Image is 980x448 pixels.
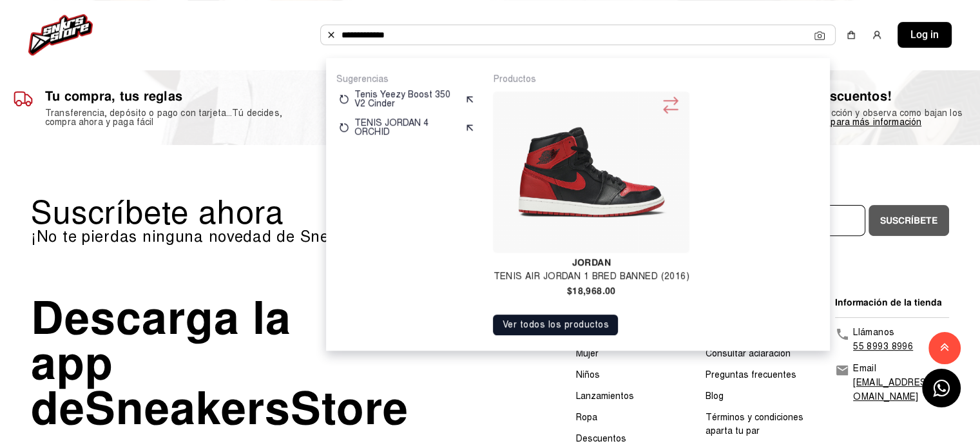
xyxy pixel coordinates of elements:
img: suggest.svg [465,122,475,133]
img: Tenis Air Jordan 1 Bred Banned (2016) [498,97,684,248]
h4: Jordan [493,258,689,267]
img: shopping [846,30,856,40]
p: Suscríbete ahora [31,197,490,229]
a: Mujer [576,348,599,359]
a: Preguntas frecuentes [706,369,796,380]
a: Descuentos [576,433,626,444]
img: Cámara [814,30,825,41]
p: Sugerencias [336,73,477,85]
li: Información de la tienda [835,296,949,309]
button: Suscríbete [869,205,949,236]
p: TENIS JORDAN 4 ORCHID [354,119,459,137]
img: restart.svg [339,94,349,104]
a: Niños [576,369,600,380]
h1: Tu compra, tus reglas [45,88,305,104]
p: Tenis Yeezy Boost 350 V2 Cinder [354,90,459,108]
a: Llámanos55 8993 8996 [835,326,949,354]
img: logo [28,14,93,55]
img: suggest.svg [465,94,475,104]
a: Términos y condiciones aparta tu par [706,412,803,436]
p: Productos [493,73,820,85]
h2: Lleva más de un par a tu colección y observa como bajan los precios [707,109,967,127]
img: user [872,30,882,40]
p: Email [853,362,949,376]
a: Consultar aclaración [706,348,791,359]
img: restart.svg [339,122,349,133]
a: Email[EMAIL_ADDRESS][DOMAIN_NAME] [835,362,949,404]
a: Blog [706,391,724,402]
a: 55 8993 8996 [853,341,913,352]
button: Ver todos los productos [493,315,618,335]
p: [EMAIL_ADDRESS][DOMAIN_NAME] [853,376,949,404]
img: Buscar [326,30,336,40]
div: Descarga la app de Store [31,296,321,431]
h4: Tenis Air Jordan 1 Bred Banned (2016) [493,272,689,281]
a: Lanzamientos [576,391,634,402]
h2: Transferencia, depósito o pago con tarjeta...Tú decides, compra ahora y paga fácil [45,109,305,127]
p: ¡No te pierdas ninguna novedad de Sneakerstore! [31,229,490,244]
h1: ¡Más pares, más descuentos! [707,88,967,104]
h4: $18,968.00 [493,286,689,295]
p: Llámanos [853,326,913,340]
span: Sneakers [85,380,291,438]
span: Log in [910,27,939,43]
a: Ropa [576,412,597,423]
